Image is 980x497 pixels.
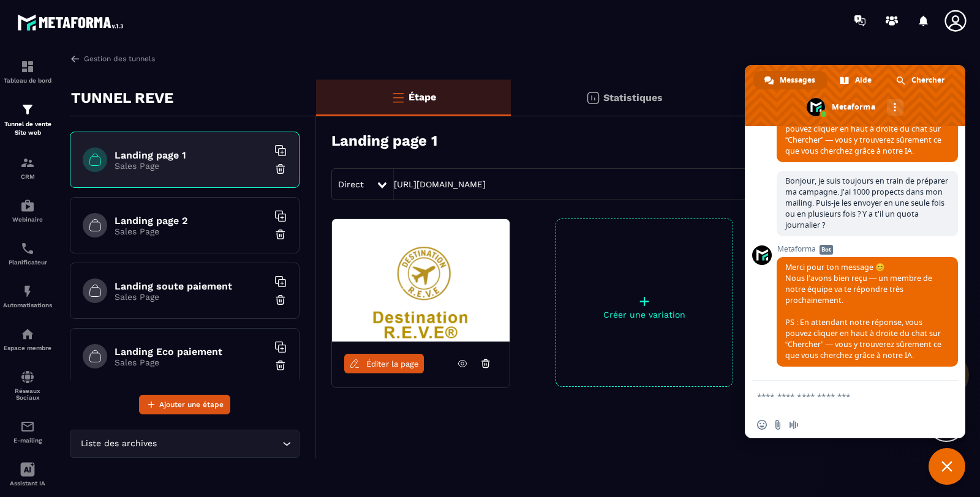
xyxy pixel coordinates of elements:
[3,437,52,444] p: E-mailing
[20,284,35,299] img: automations
[820,245,833,255] span: Bot
[394,179,486,189] a: [URL][DOMAIN_NAME]
[929,448,965,485] div: Fermer le chat
[78,437,159,450] span: Liste des archives
[780,71,815,89] span: Messages
[115,280,268,292] h6: Landing soute paiement
[71,86,173,110] p: TUNNEL REVE
[911,71,944,89] span: Chercher
[586,91,600,105] img: stats.20deebd0.svg
[20,198,35,213] img: automations
[338,179,364,189] span: Direct
[3,50,52,93] a: formationformationTableau de bord
[70,53,155,64] a: Gestion des tunnels
[3,453,52,496] a: Assistant IA
[773,420,783,430] span: Envoyer un fichier
[789,420,799,430] span: Message audio
[3,232,52,275] a: schedulerschedulerPlanificateur
[20,155,35,170] img: formation
[3,480,52,487] p: Assistant IA
[885,71,957,89] div: Chercher
[777,245,958,253] span: Metaforma
[753,71,827,89] div: Messages
[3,77,52,84] p: Tableau de bord
[139,395,230,414] button: Ajouter une étape
[757,391,926,402] textarea: Entrez votre message...
[17,11,127,34] img: logo
[3,216,52,223] p: Webinaire
[274,359,287,372] img: trash
[20,327,35,342] img: automations
[115,161,268,171] p: Sales Page
[159,437,279,450] input: Search for option
[556,310,733,319] p: Créer une variation
[115,149,268,161] h6: Landing page 1
[20,102,35,117] img: formation
[603,92,663,103] p: Statistiques
[331,132,437,149] h3: Landing page 1
[70,53,81,64] img: arrow
[3,275,52,318] a: automationsautomationsAutomatisations
[829,71,884,89] div: Aide
[3,189,52,232] a: automationsautomationsWebinaire
[3,410,52,453] a: emailemailE-mailing
[3,120,52,137] p: Tunnel de vente Site web
[3,259,52,266] p: Planificateur
[3,173,52,180] p: CRM
[115,226,268,236] p: Sales Page
[409,91,436,103] p: Étape
[3,302,52,308] p: Automatisations
[855,71,872,89] span: Aide
[70,430,300,458] div: Search for option
[3,361,52,410] a: social-networksocial-networkRéseaux Sociaux
[366,359,419,368] span: Éditer la page
[159,398,224,411] span: Ajouter une étape
[274,163,287,175] img: trash
[785,262,941,361] span: Merci pour ton message 😊 Nous l’avons bien reçu — un membre de notre équipe va te répondre très p...
[115,215,268,226] h6: Landing page 2
[3,387,52,401] p: Réseaux Sociaux
[20,241,35,256] img: scheduler
[20,370,35,384] img: social-network
[115,346,268,357] h6: Landing Eco paiement
[757,420,767,430] span: Insérer un emoji
[887,99,903,116] div: Autres canaux
[20,419,35,434] img: email
[391,90,405,105] img: bars-o.4a397970.svg
[556,293,733,310] p: +
[332,219,510,342] img: image
[20,59,35,74] img: formation
[115,357,268,367] p: Sales Page
[344,354,424,373] a: Éditer la page
[115,292,268,302] p: Sales Page
[3,318,52,361] a: automationsautomationsEspace membre
[3,93,52,146] a: formationformationTunnel de vente Site web
[785,176,948,230] span: Bonjour, je suis toujours en train de préparer ma campagne. J'ai 1000 propects dans mon mailing. ...
[3,345,52,351] p: Espace membre
[274,294,287,306] img: trash
[274,228,287,241] img: trash
[3,146,52,189] a: formationformationCRM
